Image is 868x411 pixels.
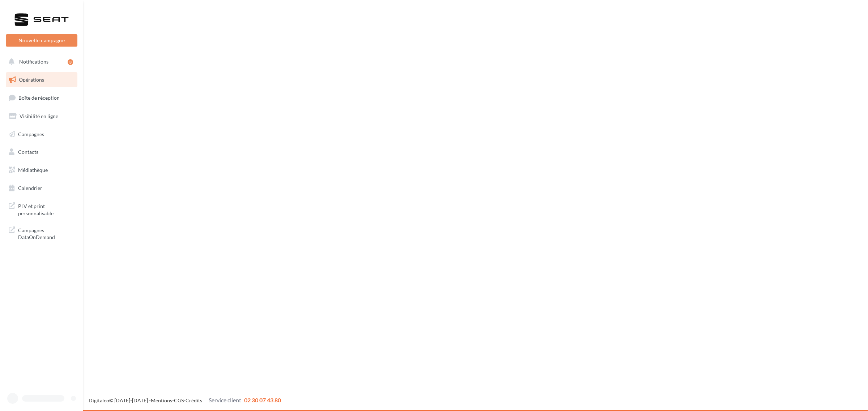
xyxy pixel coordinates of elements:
span: PLV et print personnalisable [18,201,75,217]
a: PLV et print personnalisable [4,198,79,220]
a: Médiathèque [4,163,79,178]
div: 3 [68,59,73,65]
span: Contacts [18,149,38,155]
a: Campagnes [4,127,79,142]
span: Calendrier [18,185,42,191]
span: Boîte de réception [18,95,60,101]
a: Campagnes DataOnDemand [4,222,79,244]
a: Digitaleo [89,397,109,403]
span: © [DATE]-[DATE] - - - [89,397,281,403]
a: CGS [174,397,184,403]
a: Calendrier [4,181,79,196]
span: Campagnes DataOnDemand [18,225,75,241]
a: Contacts [4,144,79,160]
span: Notifications [19,59,48,65]
a: Opérations [4,72,79,87]
button: Notifications 3 [4,54,76,69]
a: Mentions [151,397,172,403]
span: Opérations [19,77,44,83]
span: Service client [209,397,241,403]
a: Visibilité en ligne [4,109,79,124]
span: Visibilité en ligne [20,113,58,119]
a: Crédits [186,397,202,403]
span: 02 30 07 43 80 [244,397,281,403]
span: Campagnes [18,131,44,137]
a: Boîte de réception [4,90,79,105]
button: Nouvelle campagne [6,34,77,47]
span: Médiathèque [18,167,48,173]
